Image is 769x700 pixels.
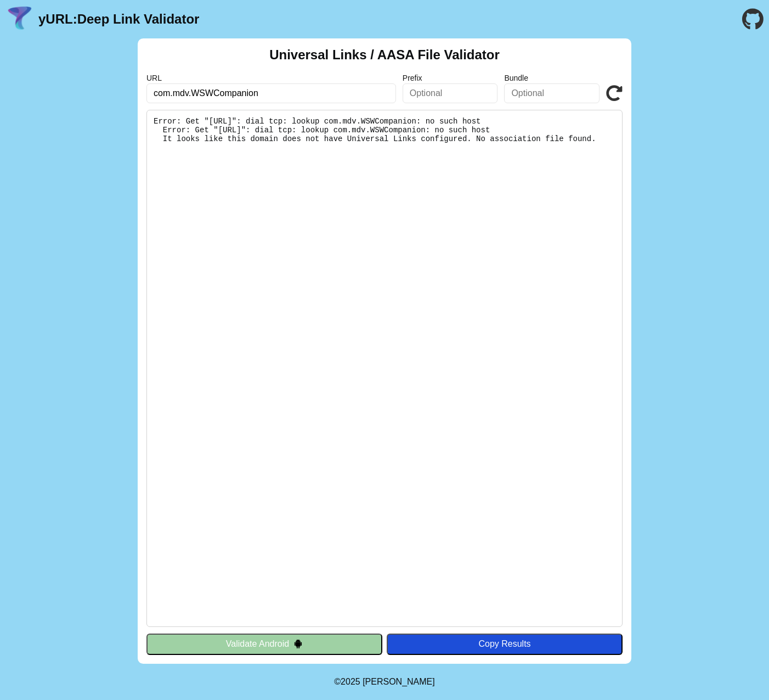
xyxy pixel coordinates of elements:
[146,83,396,103] input: Required
[146,74,396,82] label: URL
[293,639,303,648] img: droidIcon.svg
[504,83,600,103] input: Optional
[269,47,500,63] h2: Universal Links / AASA File Validator
[38,12,199,27] a: yURL:Deep Link Validator
[146,634,382,654] button: Validate Android
[504,74,600,82] label: Bundle
[403,83,498,103] input: Optional
[334,664,434,700] footer: ©
[341,677,360,686] span: 2025
[387,634,623,654] button: Copy Results
[392,639,617,649] div: Copy Results
[403,74,498,82] label: Prefix
[146,110,623,627] pre: Error: Get "[URL]": dial tcp: lookup com.mdv.WSWCompanion: no such host Error: Get "[URL]": dial ...
[5,5,34,33] img: yURL Logo
[363,677,435,686] a: Michael Ibragimchayev's Personal Site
